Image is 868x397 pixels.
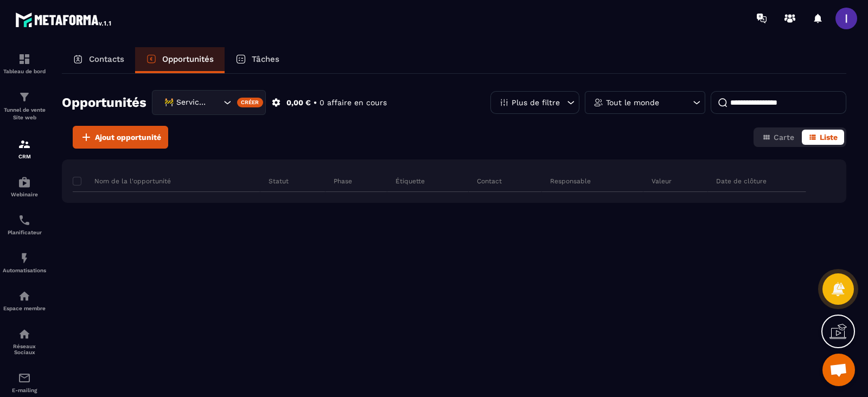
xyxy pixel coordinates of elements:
p: Tout le monde [606,99,659,106]
img: scheduler [18,214,31,227]
p: Automatisations [3,267,46,273]
img: automations [18,176,31,189]
p: Contacts [89,54,124,64]
p: 0,00 € [286,98,311,108]
p: Responsable [550,177,591,185]
p: Planificateur [3,229,46,235]
p: Nom de la l'opportunité [73,177,171,185]
img: formation [18,138,31,151]
a: automationsautomationsAutomatisations [3,244,46,281]
img: automations [18,290,31,303]
img: formation [18,91,31,104]
a: formationformationCRM [3,130,46,168]
p: • [314,98,317,108]
div: Créer [237,98,264,107]
img: logo [15,10,113,29]
p: Plus de filtre [512,99,560,106]
img: automations [18,252,31,265]
a: schedulerschedulerPlanificateur [3,206,46,244]
input: Search for option [210,97,221,108]
div: Ouvrir le chat [822,354,855,386]
img: social-network [18,328,31,341]
p: Tâches [252,54,279,64]
button: Carte [756,130,801,145]
a: formationformationTunnel de vente Site web [3,82,46,130]
button: Ajout opportunité [73,126,168,149]
p: Tunnel de vente Site web [3,106,46,121]
a: formationformationTableau de bord [3,44,46,82]
a: Tâches [225,47,290,73]
img: formation [18,53,31,66]
p: Valeur [652,177,672,185]
div: Search for option [152,90,266,115]
a: automationsautomationsWebinaire [3,168,46,206]
p: Opportunités [162,54,214,64]
p: Phase [334,177,352,185]
a: social-networksocial-networkRéseaux Sociaux [3,319,46,363]
p: Tableau de bord [3,68,46,74]
img: email [18,372,31,385]
p: Statut [269,177,289,185]
span: Carte [774,133,794,142]
p: E-mailing [3,387,46,393]
p: Date de clôture [716,177,767,185]
p: Espace membre [3,305,46,311]
p: Webinaire [3,191,46,197]
p: Réseaux Sociaux [3,343,46,355]
a: automationsautomationsEspace membre [3,281,46,319]
p: Étiquette [395,177,425,185]
span: 🚧 Service Client [162,97,210,108]
h2: Opportunités [62,92,146,113]
p: 0 affaire en cours [320,98,387,108]
button: Liste [802,130,844,145]
p: Contact [477,177,502,185]
span: Liste [820,133,838,142]
span: Ajout opportunité [95,132,161,143]
a: Opportunités [135,47,225,73]
a: Contacts [62,47,135,73]
p: CRM [3,153,46,159]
